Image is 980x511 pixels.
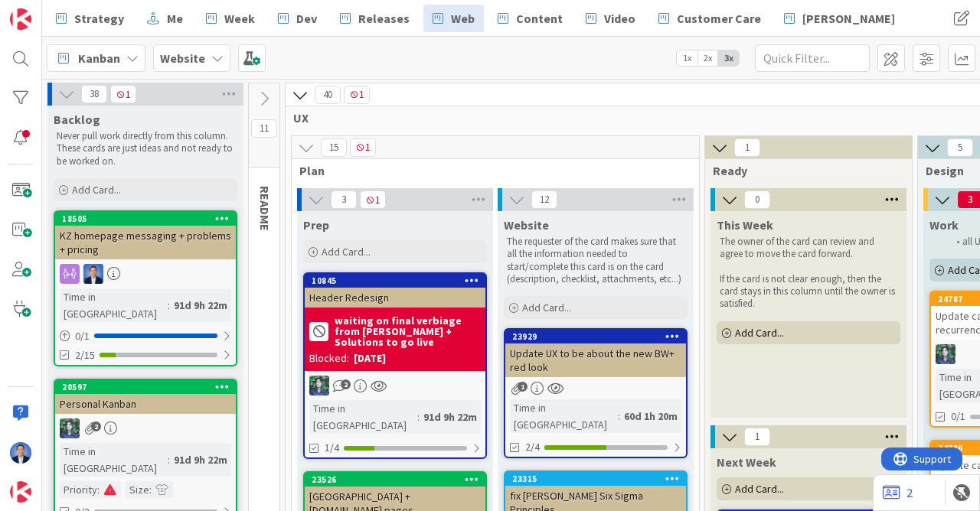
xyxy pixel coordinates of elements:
span: : [618,408,620,425]
span: Video [604,9,635,28]
span: 1 [360,190,386,209]
div: 20597 [62,382,236,392]
a: Customer Care [649,5,770,32]
div: 10845 [312,275,485,286]
div: DP [55,264,236,284]
p: If the card is not clear enough, then the card stays in this column until the owner is satisfied. [720,273,897,311]
p: The requester of the card makes sure that all the information needed to start/complete this card ... [507,236,684,285]
span: 1x [677,50,697,66]
span: Prep [303,217,329,233]
span: This Week [717,217,773,233]
span: 1 [744,428,770,446]
div: 0/1 [55,327,236,346]
span: Week [224,9,255,28]
span: Website [504,217,549,233]
span: Web [451,9,475,28]
span: 5 [947,138,973,157]
span: Customer Care [677,9,761,28]
a: Releases [331,5,419,32]
div: Update UX to be about the new BW+ red look [505,343,686,377]
span: 3 [331,190,357,209]
span: 0/1 [951,408,965,425]
img: DP [83,264,103,284]
span: Strategy [74,9,124,28]
img: CR [309,376,329,395]
span: README [257,186,273,231]
div: CR [55,418,236,438]
span: 40 [315,86,341,104]
a: Week [197,5,264,32]
a: Dev [269,5,326,32]
span: Next Week [717,454,776,470]
a: Content [488,5,572,32]
span: 3x [718,50,739,66]
div: 18505 [55,212,236,226]
span: 1 [110,85,136,103]
span: Releases [358,9,410,28]
span: Support [32,2,70,21]
span: [PERSON_NAME] [802,9,895,28]
img: Visit kanbanzone.com [10,8,31,30]
div: Time in [GEOGRAPHIC_DATA] [309,400,417,434]
a: [PERSON_NAME] [775,5,904,32]
div: Personal Kanban [55,394,236,414]
span: 1 [734,138,760,157]
div: 91d 9h 22m [170,297,231,314]
div: Header Redesign [305,288,485,308]
span: 1 [344,86,370,104]
div: 20597Personal Kanban [55,380,236,414]
p: The owner of the card can review and agree to move the card forward. [720,236,897,261]
span: 2 [91,421,101,431]
div: KZ homepage messaging + problems + pricing [55,226,236,259]
div: 23315 [505,472,686,486]
div: Size [126,481,149,498]
span: 1 [350,138,376,157]
span: Dev [296,9,317,28]
span: Plan [299,163,680,178]
span: 1 [518,382,528,392]
span: Add Card... [735,326,784,340]
a: Video [577,5,645,32]
span: Add Card... [72,183,121,197]
div: 10845Header Redesign [305,274,485,308]
img: avatar [10,481,31,503]
span: Kanban [78,49,120,67]
span: 0 [744,190,770,209]
b: Website [160,50,205,66]
div: 23315 [512,474,686,484]
span: 2/15 [75,347,95,363]
div: 91d 9h 22m [170,451,231,468]
div: 91d 9h 22m [420,408,481,425]
span: Me [167,9,183,28]
div: Time in [GEOGRAPHIC_DATA] [60,443,168,477]
div: 23526 [305,473,485,487]
div: [DATE] [354,350,386,366]
b: waiting on final verbiage from [PERSON_NAME] + Solutions to go live [335,315,481,347]
div: CR [305,376,485,395]
span: : [168,451,170,468]
input: Quick Filter... [755,44,870,72]
span: 15 [321,138,347,157]
a: 2 [883,483,913,502]
div: Priority [60,481,97,498]
span: : [97,481,100,498]
img: CR [936,344,955,364]
span: 11 [251,119,277,138]
div: Time in [GEOGRAPHIC_DATA] [60,288,168,322]
span: Add Card... [322,245,371,259]
div: 60d 1h 20m [620,408,681,425]
a: Web [423,5,484,32]
span: : [168,297,170,314]
a: Me [138,5,192,32]
a: Strategy [47,5,133,32]
div: 18505 [62,213,236,224]
div: 10845 [305,274,485,288]
span: Work [929,217,959,233]
img: DP [10,442,31,464]
span: Backlog [54,112,100,127]
span: 1/4 [325,440,339,456]
span: 38 [81,85,107,103]
span: 12 [531,190,557,209]
div: 23929 [505,330,686,343]
span: 0 / 1 [75,328,90,344]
